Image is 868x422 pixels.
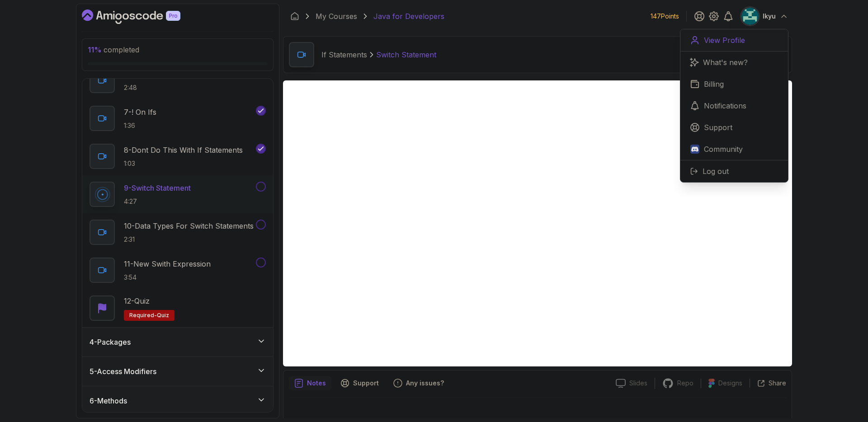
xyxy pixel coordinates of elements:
[703,57,748,68] p: What's new?
[90,182,266,207] button: 9-Switch Statement4:27
[763,12,776,21] p: Ikyu
[677,379,693,388] p: Repo
[124,121,156,130] p: 1:36
[124,235,254,244] p: 2:31
[290,12,299,21] a: Dashboard
[769,379,786,388] p: Share
[680,138,788,160] a: Community
[90,295,266,321] button: 12-QuizRequired-quiz
[388,376,449,390] button: Feedback button
[335,376,384,390] button: Support button
[124,83,217,92] p: 2:48
[704,100,746,111] p: Notifications
[680,52,788,73] a: What's new?
[283,80,792,366] iframe: 9 - Switch Statement
[629,379,647,388] p: Slides
[124,145,243,155] p: 8 - Dont Do This With If Statements
[680,95,788,117] a: Notifications
[124,273,211,282] p: 3:54
[88,45,139,54] span: completed
[90,337,131,347] h3: 4 - Packages
[321,49,367,60] p: If Statements
[157,312,169,319] span: quiz
[129,312,157,319] span: Required-
[124,197,191,206] p: 4:27
[124,107,156,117] p: 7 - ! On Ifs
[376,49,436,60] p: Switch Statement
[90,258,266,283] button: 11-New Swith Expression3:54
[90,395,127,406] h3: 6 - Methods
[704,35,745,46] p: View Profile
[741,8,759,25] img: user profile image
[680,29,788,52] a: View Profile
[82,328,273,356] button: 4-Packages
[90,220,266,245] button: 10-Data Types For Switch Statements2:31
[680,73,788,95] a: Billing
[82,386,273,415] button: 6-Methods
[90,144,266,169] button: 8-Dont Do This With If Statements1:03
[680,117,788,138] a: Support
[90,68,266,93] button: 6-Logical Operators Recap2:48
[353,379,379,388] p: Support
[703,166,729,177] p: Log out
[124,159,243,168] p: 1:03
[88,45,102,54] span: 11 %
[82,357,273,386] button: 5-Access Modifiers
[680,160,788,182] button: Log out
[90,106,266,131] button: 7-! On Ifs1:36
[718,379,742,388] p: Designs
[90,366,156,377] h3: 5 - Access Modifiers
[406,379,444,388] p: Any issues?
[750,379,786,388] button: Share
[82,9,201,24] a: Dashboard
[651,12,679,21] p: 147 Points
[704,122,732,133] p: Support
[124,220,254,231] p: 10 - Data Types For Switch Statements
[307,379,326,388] p: Notes
[289,376,331,390] button: notes button
[124,183,191,193] p: 9 - Switch Statement
[124,258,211,269] p: 11 - New Swith Expression
[373,11,444,22] p: Java for Developers
[704,144,743,155] p: Community
[316,11,357,22] a: My Courses
[704,79,724,89] p: Billing
[124,295,150,306] p: 12 - Quiz
[741,7,788,25] button: user profile imageIkyu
